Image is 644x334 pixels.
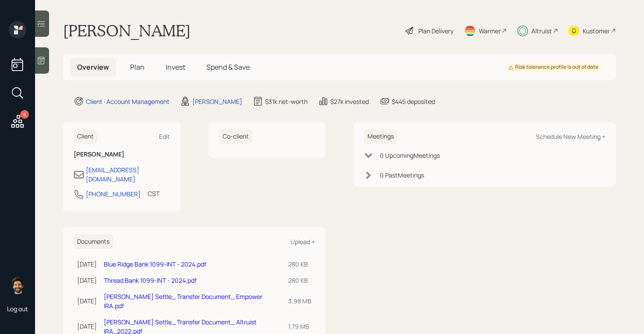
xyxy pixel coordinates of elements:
div: [EMAIL_ADDRESS][DOMAIN_NAME] [86,165,170,184]
div: 280 KB [288,276,311,285]
a: Thread Bank 1099-INT - 2024.pdf [104,276,197,284]
div: [PERSON_NAME] [192,97,242,106]
h6: Documents [74,235,113,249]
div: 280 KB [288,259,311,269]
span: Invest [166,62,185,72]
div: Upload + [290,238,315,246]
div: [PHONE_NUMBER] [86,189,141,199]
h6: Co-client [219,129,252,144]
h1: [PERSON_NAME] [63,21,191,40]
a: Blue Ridge Bank 1099-INT - 2024.pdf [104,260,206,268]
div: Warmer [479,26,501,36]
span: Spend & Save [206,62,250,72]
a: [PERSON_NAME] Settle_ Transfer Document_ Empower IRA.pdf [104,292,262,310]
span: Overview [77,62,109,72]
div: [DATE] [77,276,97,285]
div: [DATE] [77,259,97,269]
div: $27k invested [330,97,369,106]
h6: Client [74,129,97,144]
div: [DATE] [77,322,97,331]
div: Plan Delivery [418,26,453,36]
div: [DATE] [77,296,97,306]
div: $31k net-worth [265,97,308,106]
div: Risk tolerance profile is out of date [508,64,598,71]
h6: Meetings [364,129,397,144]
div: 0 Past Meeting s [380,171,424,180]
div: Client · Account Management [86,97,170,106]
div: Log out [7,305,28,313]
div: 1.79 MB [288,322,311,331]
div: $445 deposited [392,97,435,106]
div: Altruist [531,26,552,36]
h6: [PERSON_NAME] [74,151,170,158]
span: Plan [130,62,145,72]
div: 3.98 MB [288,296,311,306]
img: eric-schwartz-headshot.png [9,277,26,294]
div: 8 [20,110,29,119]
div: 0 Upcoming Meeting s [380,151,440,160]
div: Kustomer [583,26,610,36]
div: CST [148,189,159,198]
div: Schedule New Meeting + [536,132,605,141]
div: Edit [159,132,170,141]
